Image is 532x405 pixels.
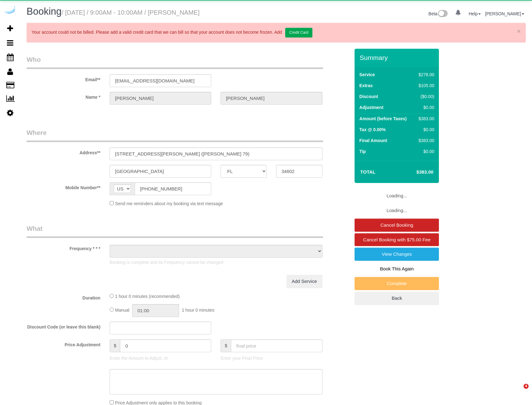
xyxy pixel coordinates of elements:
[286,275,322,288] a: Add Service
[221,339,231,352] span: $
[355,248,439,261] a: View Changes
[398,170,433,175] h4: $383.00
[437,10,448,18] img: New interface
[22,322,105,330] label: Discount Code (or leave this blank)
[355,233,439,246] a: Cancel Booking with $75.00 Fee
[22,293,105,301] label: Duration
[517,28,521,34] a: ×
[135,182,211,195] input: Mobile Number**
[27,128,323,142] legend: Where
[27,224,323,238] legend: What
[22,339,105,348] label: Price Adjustment
[416,93,434,100] div: ($0.00)
[4,6,16,15] img: Automaid Logo
[355,262,439,275] a: Book This Again
[182,308,214,313] span: 1 hour 0 minutes
[110,92,211,105] input: First Name**
[359,148,366,155] label: Tip
[359,104,383,111] label: Adjustment
[276,165,322,178] input: Zip Code**
[359,116,406,122] label: Amount (before Taxes)
[416,126,434,133] div: $0.00
[524,384,529,389] span: 4
[27,55,323,69] legend: Who
[360,169,375,175] strong: Total
[485,11,524,16] a: [PERSON_NAME]
[22,243,105,252] label: Frequency * * *
[110,355,211,361] p: Enter the Amount to Adjust, or
[511,384,526,399] iframe: Intercom live chat
[416,82,434,89] div: $105.00
[416,137,434,144] div: $383.00
[469,11,481,16] a: Help
[355,219,439,232] a: Cancel Booking
[416,148,434,155] div: $0.00
[360,54,436,61] h3: Summary
[115,201,223,206] span: Send me reminders about my booking via text message
[115,294,180,299] span: 1 hour 0 minutes (recommended)
[285,28,312,37] a: Credit Card
[416,104,434,111] div: $0.00
[363,237,430,242] span: Cancel Booking with $75.00 Fee
[416,116,434,122] div: $383.00
[110,259,322,265] p: Booking is complete and its Frequency cannot be changed
[359,126,385,133] label: Tax @ 0.00%
[231,339,322,352] input: final price
[359,93,378,100] label: Discount
[359,137,387,144] label: Final Amount
[359,82,373,89] label: Extras
[110,339,120,352] span: $
[27,6,62,17] span: Booking
[359,72,375,78] label: Service
[416,72,434,78] div: $278.00
[429,11,448,16] a: Beta
[221,355,322,361] p: Enter your Final Price
[355,292,439,305] a: Back
[115,308,129,313] span: Manual
[32,30,312,35] span: Your account could not be billed. Please add a valid credit card that we can bill so that your ac...
[62,9,200,16] small: / [DATE] / 9:00AM - 10:00AM / [PERSON_NAME]
[22,182,105,191] label: Mobile Number**
[221,92,322,105] input: Last Name**
[22,92,105,100] label: Name *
